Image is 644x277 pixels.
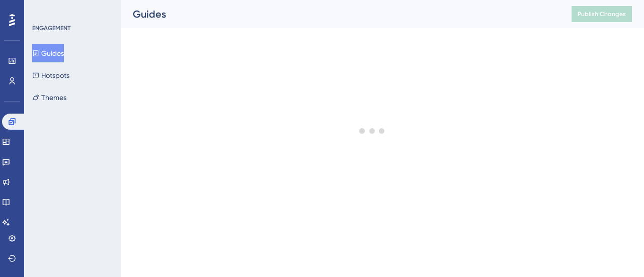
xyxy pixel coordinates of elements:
span: Publish Changes [578,10,626,18]
div: ENGAGEMENT [32,24,70,32]
button: Guides [32,44,64,62]
button: Hotspots [32,66,69,84]
div: Guides [133,7,546,21]
button: Themes [32,88,66,107]
button: Publish Changes [572,6,632,22]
